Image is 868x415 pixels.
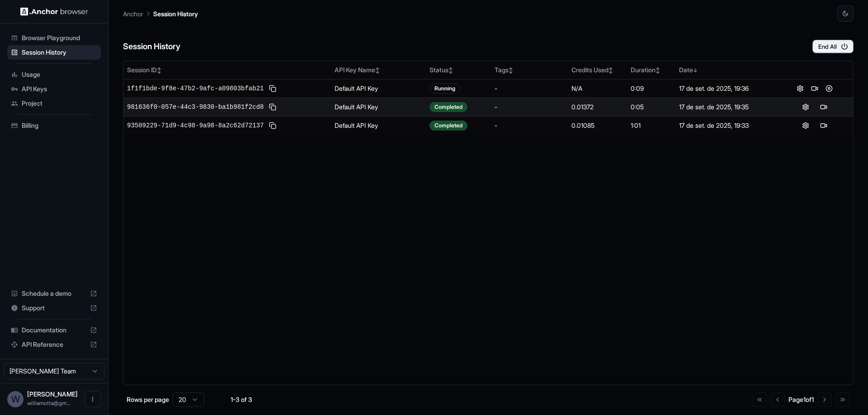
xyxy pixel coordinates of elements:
[631,121,671,130] div: 1:01
[631,65,671,75] div: Duration
[679,84,773,93] div: 17 de set. de 2025, 19:36
[22,70,97,79] span: Usage
[571,84,623,93] div: N/A
[571,121,623,130] div: 0.01085
[7,301,101,315] div: Support
[22,121,97,130] span: Billing
[7,323,101,337] div: Documentation
[22,99,97,108] span: Project
[127,395,169,404] p: Rows per page
[127,84,264,93] span: 1f1f1bde-9f8e-47b2-9afc-a09803bfab21
[7,96,101,111] div: Project
[571,103,623,112] div: 0.01372
[22,84,97,93] span: API Keys
[22,303,86,312] span: Support
[631,103,671,112] div: 0:05
[7,82,101,96] div: API Keys
[331,79,426,98] td: Default API Key
[495,121,564,130] div: -
[7,391,24,407] div: W
[7,337,101,352] div: API Reference
[127,65,327,75] div: Session ID
[375,67,380,74] span: ↕
[679,121,773,130] div: 17 de set. de 2025, 19:33
[509,67,513,74] span: ↕
[495,65,564,75] div: Tags
[788,395,814,404] div: Page 1 of 1
[331,98,426,116] td: Default API Key
[123,9,143,19] p: Anchor
[448,67,453,74] span: ↕
[7,286,101,301] div: Schedule a demo
[22,48,97,57] span: Session History
[123,9,198,19] nav: breadcrumb
[335,65,422,75] div: API Key Name
[429,121,467,131] div: Completed
[631,84,671,93] div: 0:09
[656,67,660,74] span: ↕
[22,33,97,42] span: Browser Playground
[495,103,564,112] div: -
[812,40,854,53] button: End All
[85,391,101,407] button: Open menu
[571,65,623,75] div: Credits Used
[27,400,71,406] span: williamotta@gmail.com
[609,67,613,74] span: ↕
[679,103,773,112] div: 17 de set. de 2025, 19:35
[153,9,198,19] p: Session History
[22,340,86,349] span: API Reference
[157,67,161,74] span: ↕
[22,326,86,335] span: Documentation
[429,84,460,93] div: Running
[7,45,101,60] div: Session History
[693,67,698,74] span: ↓
[495,84,564,93] div: -
[7,31,101,45] div: Browser Playground
[123,40,180,53] h6: Session History
[7,67,101,82] div: Usage
[27,390,78,398] span: William Motta
[127,103,264,112] span: 981636f0-057e-44c3-9830-ba1b981f2cd8
[22,289,86,298] span: Schedule a demo
[429,65,487,75] div: Status
[7,118,101,133] div: Billing
[127,121,264,130] span: 93509229-71d9-4c98-9a98-8a2c62d72137
[331,116,426,135] td: Default API Key
[20,7,88,16] img: Anchor Logo
[679,65,773,75] div: Date
[219,395,264,404] div: 1-3 of 3
[429,102,467,112] div: Completed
